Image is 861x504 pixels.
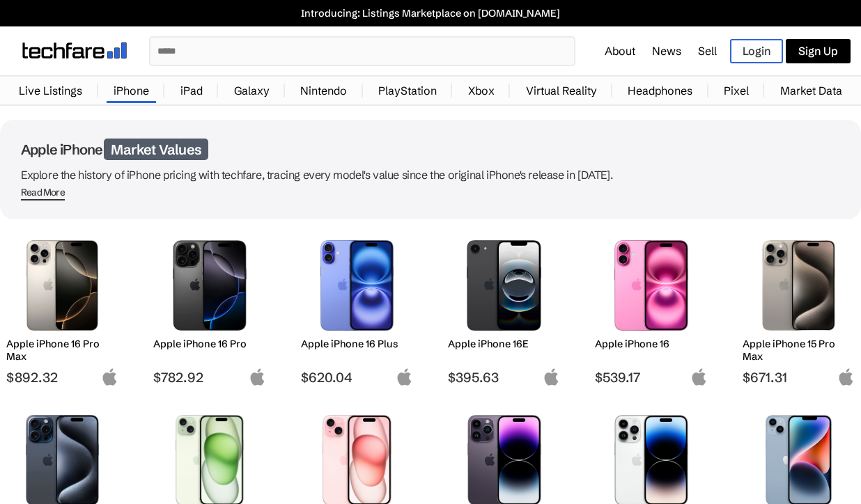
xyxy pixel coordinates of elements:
span: $539.17 [595,369,707,386]
a: About [605,44,635,58]
img: techfare logo [22,42,127,58]
h2: Apple iPhone 16 Pro [153,338,265,350]
img: apple-logo [101,368,118,386]
span: $671.31 [743,369,855,386]
span: $892.32 [6,369,118,386]
img: iPhone 15 Pro Max [753,240,844,331]
a: iPhone 16E Apple iPhone 16E $395.63 apple-logo [442,233,566,386]
div: Read More [21,187,65,198]
img: iPhone 16 Pro Max [17,240,108,331]
a: Introducing: Listings Marketplace on [DOMAIN_NAME] [7,7,854,19]
a: Sell [698,44,717,58]
h2: Apple iPhone 16 Pro Max [6,338,118,363]
h1: Apple iPhone [21,141,840,158]
a: Sign Up [786,39,851,63]
a: iPhone 16 Plus Apple iPhone 16 Plus $620.04 apple-logo [295,233,419,386]
img: apple-logo [249,368,266,386]
a: iPhone 15 Pro Max Apple iPhone 15 Pro Max $671.31 apple-logo [736,233,861,386]
span: $782.92 [153,369,265,386]
a: Login [730,39,783,63]
span: $620.04 [301,369,413,386]
img: iPhone 16 Plus [311,240,403,331]
img: apple-logo [690,368,708,386]
a: Virtual Reality [519,77,604,104]
a: iPad [173,77,210,104]
a: Pixel [717,77,756,104]
span: Market Values [104,139,208,160]
a: iPhone 16 Pro Apple iPhone 16 Pro $782.92 apple-logo [147,233,272,386]
a: Market Data [773,77,849,104]
img: apple-logo [396,368,413,386]
a: News [652,44,681,58]
a: iPhone [107,77,156,104]
p: Explore the history of iPhone pricing with techfare, tracing every model's value since the origin... [21,165,840,184]
a: Nintendo [293,77,354,104]
h2: Apple iPhone 15 Pro Max [743,338,855,363]
img: iPhone 16 Pro [164,240,255,331]
img: apple-logo [543,368,560,386]
a: PlayStation [371,77,444,104]
h2: Apple iPhone 16 Plus [301,338,413,350]
a: Live Listings [12,77,89,104]
a: Xbox [461,77,502,104]
a: Galaxy [227,77,277,104]
a: iPhone 16 Apple iPhone 16 $539.17 apple-logo [589,233,713,386]
span: $395.63 [448,369,560,386]
img: iPhone 16E [458,240,550,331]
h2: Apple iPhone 16E [448,338,560,350]
h2: Apple iPhone 16 [595,338,707,350]
span: Read More [21,187,65,200]
img: apple-logo [837,368,855,386]
a: Headphones [621,77,699,104]
img: iPhone 16 [605,240,697,331]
